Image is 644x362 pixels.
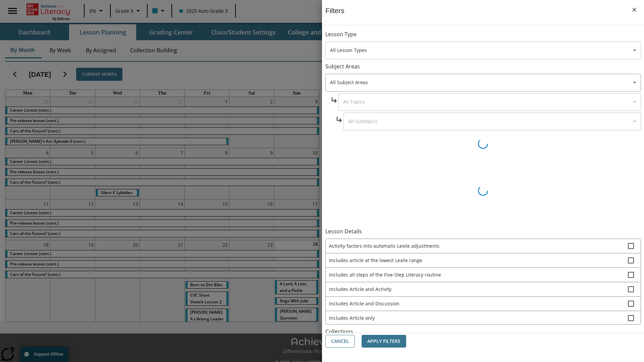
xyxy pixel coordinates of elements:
div: Activity factors into automatic Lexile adjustments [326,239,641,253]
span: Includes article at the lowest Lexile range [329,257,628,264]
span: Activity factors into automatic Lexile adjustments [329,242,628,249]
p: Lesson Details [325,228,641,235]
div: Includes Article and Discussion [326,297,641,311]
div: Select a Subject Area [325,74,641,92]
div: Select a lesson type [325,42,641,59]
button: Close Filters side menu [627,3,641,17]
h1: Filters [325,7,344,25]
button: Cancel [325,335,355,348]
p: Subject Areas [325,63,641,70]
span: Includes Article and Activity [329,286,628,293]
div: Includes all steps of the Five-Step Literacy routine [326,268,641,282]
button: Apply Filters [362,335,406,348]
div: Includes Article and Activity [326,282,641,297]
div: Includes article at the lowest Lexile range [326,253,641,268]
div: Select a Subject Area [338,93,641,111]
p: Lesson Type [325,31,641,38]
span: Includes Article only [329,314,628,321]
div: Select a Subject Area [343,113,641,130]
span: Includes all steps of the Five-Step Literacy routine [329,271,628,278]
div: Includes Article only [326,311,641,325]
ul: Lesson Details [325,239,641,324]
span: Includes Article and Discussion [329,300,628,307]
p: Collections [325,328,641,336]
